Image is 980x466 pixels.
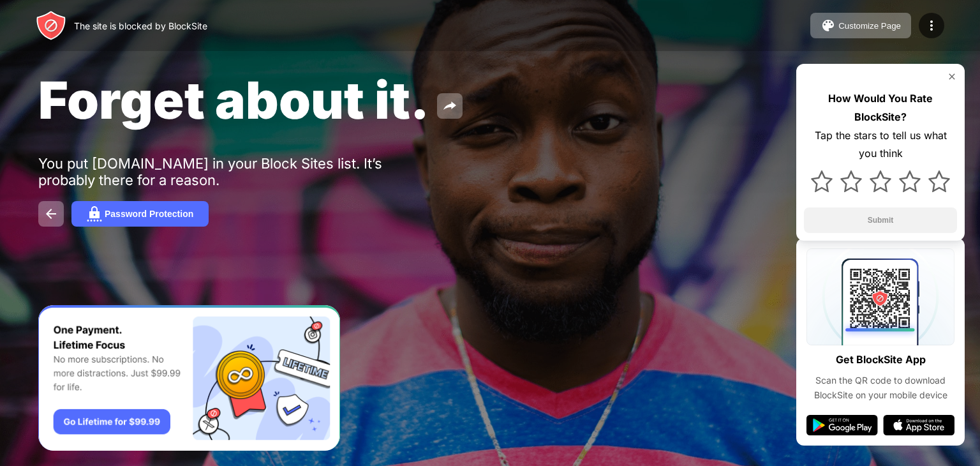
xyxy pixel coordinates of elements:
img: back.svg [43,206,59,222]
img: star.svg [870,170,891,192]
div: Customize Page [838,21,901,31]
div: Get BlockSite App [836,350,926,369]
div: The site is blocked by BlockSite [74,20,207,31]
span: Forget about it. [38,69,429,131]
img: qrcode.svg [806,248,954,345]
img: pallet.svg [820,18,836,33]
button: Password Protection [71,201,209,227]
img: google-play.svg [806,415,878,435]
img: rate-us-close.svg [947,71,957,82]
div: Scan the QR code to download BlockSite on your mobile device [806,373,954,402]
div: Tap the stars to tell us what you think [804,126,957,163]
button: Submit [804,207,957,233]
img: star.svg [928,170,950,192]
img: star.svg [899,170,921,192]
iframe: Banner [38,305,340,451]
img: password.svg [87,206,102,222]
button: Customize Page [810,13,911,38]
img: star.svg [811,170,833,192]
img: share.svg [442,98,457,114]
div: You put [DOMAIN_NAME] in your Block Sites list. It’s probably there for a reason. [38,155,433,188]
img: app-store.svg [883,415,954,435]
div: Password Protection [105,209,193,219]
img: header-logo.svg [36,10,66,41]
img: star.svg [840,170,862,192]
div: How Would You Rate BlockSite? [804,89,957,126]
img: menu-icon.svg [924,18,939,33]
